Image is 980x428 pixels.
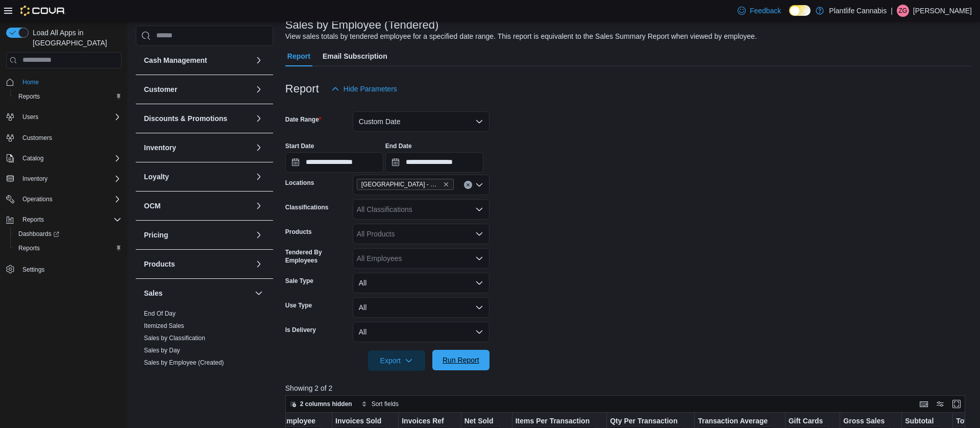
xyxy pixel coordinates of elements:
button: Remove Calgary - Dalhousie from selection in this group [443,181,449,187]
button: All [353,297,489,318]
span: Dark Mode [789,16,790,16]
div: View sales totals by tendered employee for a specified date range. This report is equivalent to t... [285,31,757,42]
span: Itemized Sales [144,322,184,330]
button: Keyboard shortcuts [918,398,930,410]
button: All [353,273,489,293]
button: Open list of options [475,205,483,213]
span: Catalog [18,152,121,164]
button: Inventory [253,141,265,154]
button: All [353,322,489,342]
button: Products [253,258,265,270]
a: Reports [14,242,44,254]
button: Hide Parameters [327,79,401,99]
h3: Discounts & Promotions [144,113,227,124]
span: Dashboards [18,230,59,238]
button: Inventory [2,172,126,186]
span: Users [18,111,121,123]
button: OCM [144,201,251,211]
span: Reports [18,244,40,252]
span: Settings [22,266,44,274]
button: Settings [2,261,126,276]
button: Pricing [253,229,265,241]
p: Plantlife Cannabis [829,5,887,17]
button: Enter fullscreen [950,398,963,410]
label: Start Date [285,142,314,150]
span: Reports [14,242,121,254]
button: Customer [144,84,251,94]
h3: Sales by Employee (Tendered) [285,19,439,31]
div: Subtotal [905,416,941,426]
button: Cash Management [253,54,265,66]
img: Cova [20,6,66,16]
div: Net Sold [464,416,500,426]
span: Sort fields [372,400,399,408]
p: | [891,5,893,17]
button: Open list of options [475,230,483,238]
button: Loyalty [144,172,251,182]
button: Reports [18,213,48,226]
span: Customers [18,131,121,144]
button: Custom Date [353,111,489,132]
span: Sales by Day [144,346,180,354]
input: Dark Mode [789,5,811,16]
button: Cash Management [144,55,251,65]
button: Display options [934,398,946,410]
span: Sales by Classification [144,334,205,342]
div: Gift Cards [788,416,828,426]
span: Email Subscription [323,46,387,66]
div: Gross Sales [843,416,890,426]
a: Home [18,76,43,88]
button: Home [2,75,126,89]
span: [GEOGRAPHIC_DATA] - Dalhousie [361,179,441,189]
h3: Loyalty [144,172,169,182]
button: Reports [10,241,126,255]
button: Users [2,110,126,124]
span: 2 columns hidden [300,400,352,408]
h3: Pricing [144,230,168,240]
a: Settings [18,264,48,276]
h3: Cash Management [144,55,207,65]
a: Itemized Sales [144,322,184,329]
a: End Of Day [144,310,176,317]
span: End Of Day [144,310,176,318]
button: Operations [18,193,57,205]
a: Dashboards [10,227,126,241]
button: Catalog [2,151,126,165]
span: Export [374,350,419,371]
span: Users [22,113,38,121]
a: Sales by Classification [144,335,205,342]
label: Products [285,228,312,236]
button: Catalog [18,152,47,164]
a: Customers [18,132,56,144]
label: Sale Type [285,277,313,285]
button: Inventory [18,173,52,185]
span: Sales by Employee (Created) [144,359,224,367]
button: Customer [253,83,265,96]
span: Reports [18,92,40,101]
label: Tendered By Employees [285,248,349,265]
button: Users [18,111,42,123]
label: Classifications [285,203,329,211]
button: OCM [253,200,265,212]
span: Feedback [750,6,781,16]
button: Products [144,259,251,269]
div: Invoices Sold [335,416,387,426]
button: Pricing [144,230,251,240]
h3: OCM [144,201,161,211]
button: Sort fields [357,398,403,410]
a: Sales by Employee (Created) [144,359,224,366]
button: Operations [2,192,126,206]
span: Catalog [22,154,43,162]
button: Sales [144,288,251,298]
span: Inventory [18,173,121,185]
label: End Date [385,142,412,150]
button: Open list of options [475,254,483,263]
button: Reports [2,212,126,227]
span: Reports [14,90,121,103]
span: Settings [18,263,121,275]
span: Home [22,78,39,86]
span: ZG [899,5,908,17]
h3: Customer [144,84,177,94]
p: [PERSON_NAME] [913,5,972,17]
button: Discounts & Promotions [253,112,265,125]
